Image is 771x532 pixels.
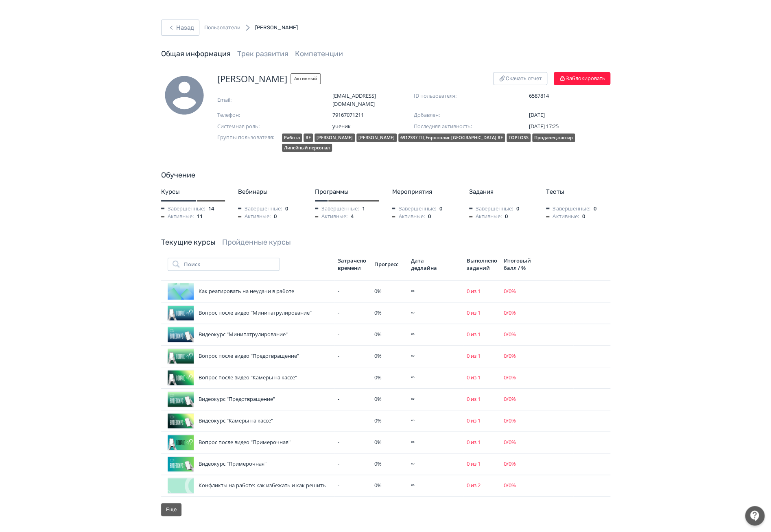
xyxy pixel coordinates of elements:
[282,134,302,142] div: Работа
[411,417,460,425] div: ∞
[466,287,480,295] span: 0 из 1
[411,257,439,271] div: Дата дедлайна
[161,503,181,516] button: Еще
[582,212,585,221] span: 0
[168,326,332,343] div: Видеокурс "Минипатрулирование"
[493,72,547,85] button: Скачать отчет
[503,460,515,467] span: 0 / 0 %
[466,331,480,338] span: 0 из 1
[411,309,460,317] div: ∞
[411,331,460,339] div: ∞
[503,309,515,316] span: 0 / 0 %
[374,482,382,489] span: 0 %
[168,413,332,429] div: Видеокурс "Камеры на кассе"
[503,438,515,446] span: 0 / 0 %
[168,477,332,494] div: Конфликты на работе: как избежать и как решить
[411,482,460,490] div: ∞
[411,460,460,468] div: ∞
[546,205,590,213] span: Завершенные:
[532,134,575,142] div: Продавец-кассир
[414,123,495,131] span: Последняя активность:
[161,49,231,58] a: Общая информация
[374,460,382,467] span: 0 %
[161,170,610,181] div: Обучение
[168,434,332,451] div: Вопрос после видео "Примерочная"
[466,417,480,424] span: 0 из 1
[168,391,332,407] div: Видеокурс "Предотвращение"
[332,123,414,131] span: ученик
[238,205,282,213] span: Завершенные:
[338,331,368,339] div: -
[295,49,343,58] a: Компетенции
[217,123,299,131] span: Системная роль:
[392,212,424,221] span: Активные:
[466,395,480,403] span: 0 из 1
[338,352,368,360] div: -
[204,24,240,32] a: Пользователи
[290,73,321,84] span: Активный
[593,205,596,213] span: 0
[238,212,271,221] span: Активные:
[304,134,313,142] div: RE
[338,482,368,490] div: -
[466,257,497,271] div: Выполнено заданий
[516,205,519,213] span: 0
[411,374,460,382] div: ∞
[338,374,368,382] div: -
[466,309,480,316] span: 0 из 1
[503,257,533,271] div: Итоговый балл / %
[428,212,430,221] span: 0
[374,261,404,268] div: Прогресс
[217,72,287,85] span: [PERSON_NAME]
[529,111,545,118] span: [DATE]
[217,96,299,104] span: Email:
[529,123,559,130] span: [DATE] 17:25
[282,144,332,152] div: Линейный персонал
[469,212,502,221] span: Активные:
[168,283,332,300] div: Как реагировать на неудачи в работе
[414,111,495,119] span: Добавлен:
[529,92,610,100] span: 6587814
[197,212,203,221] span: 11
[315,205,359,213] span: Завершенные:
[503,352,515,359] span: 0 / 0 %
[285,205,288,213] span: 0
[338,395,368,403] div: -
[414,92,495,100] span: ID пользователя:
[217,134,279,153] span: Группы пользователя:
[374,417,382,424] span: 0 %
[469,205,513,213] span: Завершенные:
[315,212,347,221] span: Активные:
[161,20,199,36] button: Назад
[168,370,332,386] div: Вопрос после видео "Камеры на кассе"
[392,205,436,213] span: Завершенные:
[217,111,299,119] span: Телефон:
[466,352,480,359] span: 0 из 1
[503,331,515,338] span: 0 / 0 %
[503,287,515,295] span: 0 / 0 %
[332,111,414,119] span: 79167071211
[374,331,382,338] span: 0 %
[332,92,414,108] span: [EMAIL_ADDRESS][DOMAIN_NAME]
[374,395,382,403] span: 0 %
[411,438,460,447] div: ∞
[503,482,515,489] span: 0 / 0 %
[503,374,515,381] span: 0 / 0 %
[338,417,368,425] div: -
[554,72,610,85] button: Заблокировать
[255,24,298,31] span: [PERSON_NAME]
[237,49,288,58] a: Трек развития
[466,438,480,446] span: 0 из 1
[351,212,354,221] span: 4
[546,212,579,221] span: Активные:
[338,309,368,317] div: -
[466,460,480,467] span: 0 из 1
[374,309,382,316] span: 0 %
[238,187,302,197] div: Вебинары
[507,134,531,142] div: TOPLOSS
[161,238,216,247] a: Текущие курсы
[362,205,365,213] span: 1
[374,374,382,381] span: 0 %
[398,134,505,142] div: 6912337 ТЦ Европолис [GEOGRAPHIC_DATA] RE
[439,205,442,213] span: 0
